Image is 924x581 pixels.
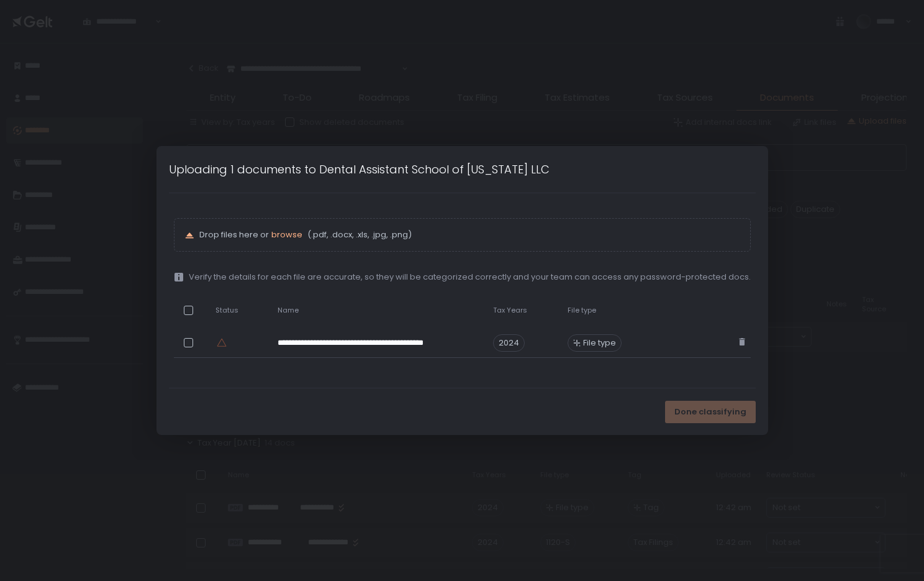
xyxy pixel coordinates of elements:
[583,337,616,349] span: File type
[189,272,751,283] span: Verify the details for each file are accurate, so they will be categorized correctly and your tea...
[278,306,299,315] span: Name
[271,229,302,240] button: browse
[493,306,527,315] span: Tax Years
[215,306,238,315] span: Status
[568,306,596,315] span: File type
[199,229,740,240] p: Drop files here or
[305,229,412,240] span: (.pdf, .docx, .xls, .jpg, .png)
[271,229,302,240] span: browse
[493,334,525,352] span: 2024
[169,161,550,178] h1: Uploading 1 documents to Dental Assistant School of [US_STATE] LLC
